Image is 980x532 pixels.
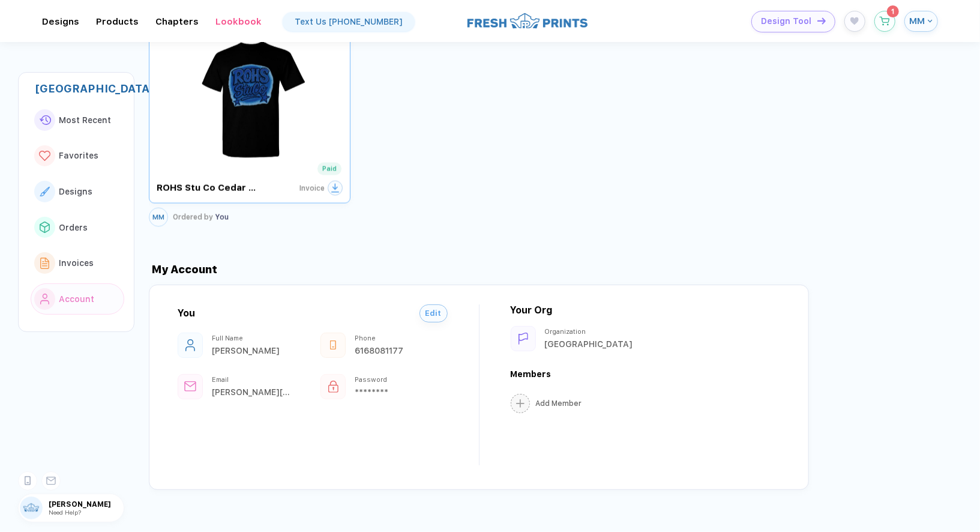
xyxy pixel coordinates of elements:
[31,141,124,172] button: link to iconFavorites
[467,11,588,30] img: logo
[215,16,262,27] div: LookbookToggle dropdown menu chapters
[299,184,325,193] span: Invoice
[40,258,50,269] img: link to icon
[31,176,124,207] button: link to iconDesigns
[182,23,317,165] img: 1745628913816mbqsr_nt_front.jpeg
[511,304,553,316] div: Your Org
[59,258,94,268] span: Invoices
[283,12,415,31] a: Text Us [PHONE_NUMBER]
[40,222,50,232] img: link to icon
[39,115,51,125] img: link to icon
[96,16,139,27] div: ProductsToggle dropdown menu
[149,2,350,227] div: ROHS Stu Co Cedar point shirtsPaidInvoiceMMOrdered by You
[536,399,582,408] div: Add Member
[149,208,168,227] button: MM
[35,82,124,95] div: Royal Oak High School StuCo
[887,5,899,17] sup: 1
[212,334,290,342] div: Full Name
[149,263,980,276] div: My Account
[425,309,442,318] span: Edit
[157,183,257,193] div: ROHS Stu Co Cedar point shirts
[178,307,195,319] div: You
[31,283,124,315] button: link to iconAccount
[904,11,938,32] button: MM
[31,104,124,136] button: link to iconMost Recent
[212,387,290,397] div: megan.mccaffrey@royaloakschools.org
[59,151,98,160] span: Favorites
[511,394,582,413] button: Add Member
[39,151,50,161] img: link to icon
[751,11,835,32] button: Design Toolicon
[322,165,337,173] div: Paid
[155,16,199,27] div: ChaptersToggle dropdown menu chapters
[909,16,925,26] span: MM
[419,304,448,322] button: Edit
[355,346,433,355] div: 6168081177
[817,17,826,24] img: icon
[59,223,88,232] span: Orders
[511,369,781,379] div: Members
[31,247,124,279] button: link to iconInvoices
[31,212,124,243] button: link to iconOrders
[59,115,111,125] span: Most Recent
[215,16,262,27] div: Lookbook
[59,294,94,304] span: Account
[212,346,290,355] div: Megan Mccaffrey
[49,500,124,509] span: [PERSON_NAME]
[355,376,433,384] div: Password
[761,16,811,26] span: Design Tool
[212,376,290,384] div: Email
[152,214,164,222] span: MM
[20,497,43,519] img: user profile
[49,509,81,516] span: Need Help?
[40,294,50,304] img: link to icon
[173,213,213,222] span: Ordered by
[40,187,50,196] img: link to icon
[545,339,702,349] div: Royal Oak High School StuCo
[42,16,79,27] div: DesignsToggle dropdown menu
[355,334,433,342] div: Phone
[891,8,894,15] span: 1
[59,187,92,196] span: Designs
[173,213,229,222] div: You
[295,17,403,26] div: Text Us [PHONE_NUMBER]
[545,328,702,336] div: Organization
